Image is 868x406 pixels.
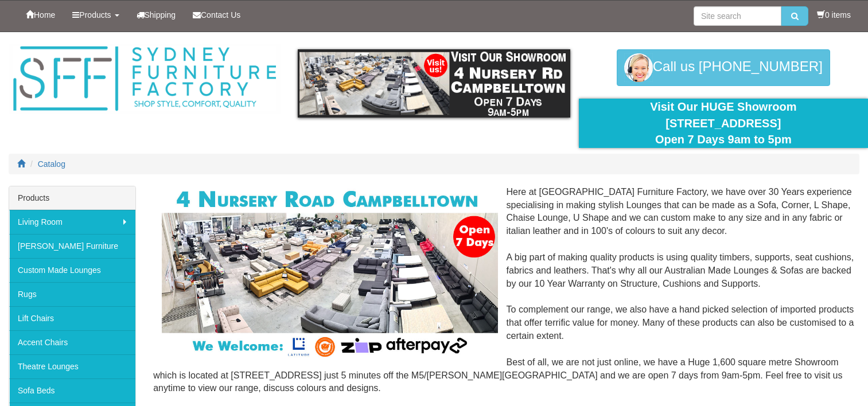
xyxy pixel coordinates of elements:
[162,186,497,360] img: Corner Modular Lounges
[184,1,249,29] a: Contact Us
[128,1,185,29] a: Shipping
[9,330,135,354] a: Accent Chairs
[9,306,135,330] a: Lift Chairs
[9,44,281,114] img: Sydney Furniture Factory
[34,10,55,19] span: Home
[17,1,64,29] a: Home
[9,186,135,210] div: Products
[79,10,111,19] span: Products
[694,6,781,26] input: Site search
[64,1,127,29] a: Products
[9,210,135,234] a: Living Room
[9,378,135,403] a: Sofa Beds
[9,354,135,378] a: Theatre Lounges
[9,258,135,282] a: Custom Made Lounges
[9,282,135,306] a: Rugs
[817,9,851,21] li: 0 items
[201,10,240,19] span: Contact Us
[38,159,65,169] a: Catalog
[587,99,859,148] div: Visit Our HUGE Showroom [STREET_ADDRESS] Open 7 Days 9am to 5pm
[145,10,176,19] span: Shipping
[298,49,570,118] img: showroom.gif
[9,234,135,258] a: [PERSON_NAME] Furniture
